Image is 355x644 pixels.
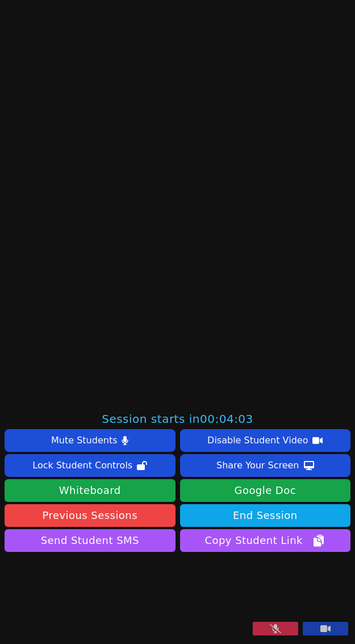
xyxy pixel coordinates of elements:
[102,411,253,427] span: Session starts in
[5,479,176,502] button: Whiteboard
[205,533,325,549] span: Copy Student Link
[180,454,351,477] button: Share Your Screen
[5,504,176,527] a: Previous Sessions
[5,529,176,552] button: Send Student SMS
[5,454,176,477] button: Lock Student Controls
[32,456,132,475] div: Lock Student Controls
[51,431,117,450] div: Mute Students
[200,412,253,426] time: 00:04:03
[180,529,351,552] button: Copy Student Link
[180,504,351,527] button: End Session
[5,429,176,452] button: Mute Students
[180,479,351,502] a: Google Doc
[216,456,299,475] div: Share Your Screen
[180,429,351,452] button: Disable Student Video
[207,431,308,450] div: Disable Student Video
